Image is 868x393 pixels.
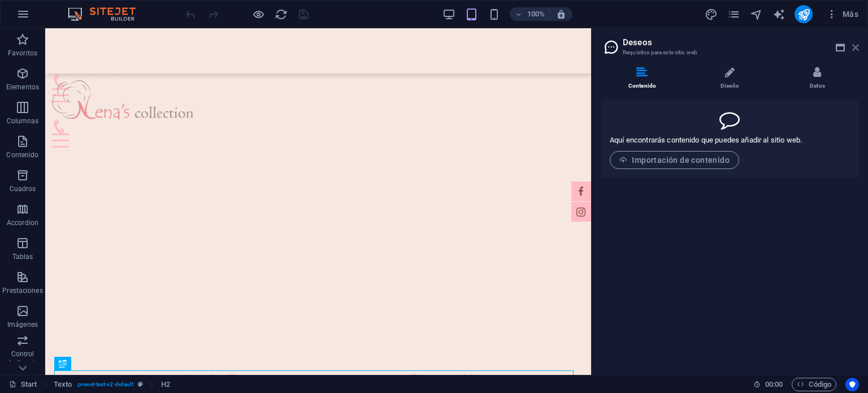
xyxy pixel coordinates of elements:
p: Aquí encontrarás contenido que puedes añadir al sitio web. [610,135,802,145]
i: Navegador [750,8,763,21]
a: Haz clic para cancelar la selección y doble clic para abrir páginas [9,378,37,391]
button: text_generator [772,7,785,21]
p: Cuadros [10,184,36,193]
span: 00 00 [765,378,783,391]
i: Volver a cargar página [275,8,288,21]
span: Código [797,378,831,391]
p: Tablas [12,252,33,261]
button: Haz clic para salir del modo de previsualización y seguir editando [251,7,265,21]
i: AI Writer [772,8,785,21]
p: Favoritos [8,49,37,58]
i: Páginas (Ctrl+Alt+S) [727,8,740,21]
p: Imágenes [7,320,38,329]
i: Publicar [797,8,810,21]
button: navigator [749,7,763,21]
i: Al redimensionar, ajustar el nivel de zoom automáticamente para ajustarse al dispositivo elegido. [556,9,566,19]
nav: breadcrumb [54,378,170,391]
button: design [704,7,718,21]
button: Usercentrics [845,378,859,391]
p: Contenido [6,150,38,159]
span: Haz clic para seleccionar y doble clic para editar [161,378,170,391]
span: Más [826,8,858,20]
h6: 100% [527,7,545,21]
li: Contenido [601,67,688,91]
button: 100% [510,7,550,21]
span: : [773,380,775,388]
button: publish [795,5,813,23]
p: Elementos [6,83,39,92]
span: Haz clic para seleccionar y doble clic para editar [54,378,72,391]
h3: Requisitos para este sitio web [623,47,836,58]
i: Diseño (Ctrl+Alt+Y) [705,8,718,21]
span: Importación de contenido [619,156,730,165]
li: Datos [776,67,859,91]
button: reload [274,7,288,21]
p: Prestaciones [2,286,42,295]
h6: Tiempo de la sesión [753,378,783,391]
li: Diseño [688,67,776,91]
h2: Deseos [623,37,859,47]
i: Este elemento es un preajuste personalizable [138,381,143,387]
p: Columnas [7,116,39,126]
p: Accordion [7,218,38,227]
button: Importación de contenido [610,151,739,169]
button: Más [822,5,863,23]
button: Código [792,378,836,391]
button: pages [727,7,740,21]
span: . preset-text-v2-default [76,378,133,391]
img: Editor Logo [65,7,150,21]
